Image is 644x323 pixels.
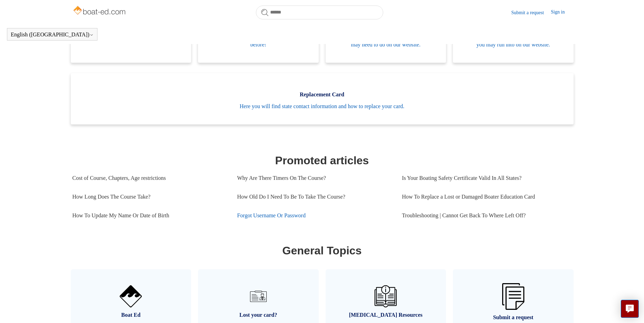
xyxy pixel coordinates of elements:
[72,206,227,225] a: How To Update My Name Or Date of Birth
[502,283,524,310] img: 01HZPCYW3NK71669VZTW7XY4G9
[551,8,572,17] a: Sign in
[72,242,572,259] h1: General Topics
[72,152,572,169] h1: Promoted articles
[237,206,392,225] a: Forgot Username Or Password
[247,285,269,307] img: 01HZPCYVT14CG9T703FEE4SFXC
[72,187,227,206] a: How Long Does The Course Take?
[237,169,392,187] a: Why Are There Timers On The Course?
[81,311,181,319] span: Boat Ed
[11,32,94,38] button: English ([GEOGRAPHIC_DATA])
[208,311,308,319] span: Lost your card?
[81,102,563,111] span: Here you will find state contact information and how to replace your card.
[402,206,567,225] a: Troubleshooting | Cannot Get Back To Where Left Off?
[72,169,227,187] a: Cost of Course, Chapters, Age restrictions
[71,73,574,124] a: Replacement Card Here you will find state contact information and how to replace your card.
[336,311,436,319] span: [MEDICAL_DATA] Resources
[402,169,567,187] a: Is Your Boating Safety Certificate Valid In All States?
[81,90,563,99] span: Replacement Card
[511,9,551,16] a: Submit a request
[463,313,563,322] span: Submit a request
[621,300,639,318] button: Live chat
[256,6,383,19] input: Search
[72,4,128,18] img: Boat-Ed Help Center home page
[120,285,142,307] img: 01HZPCYVNCVF44JPJQE4DN11EA
[375,285,397,307] img: 01HZPCYVZMCNPYXCC0DPA2R54M
[237,187,392,206] a: How Old Do I Need To Be To Take The Course?
[402,187,567,206] a: How To Replace a Lost or Damaged Boater Education Card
